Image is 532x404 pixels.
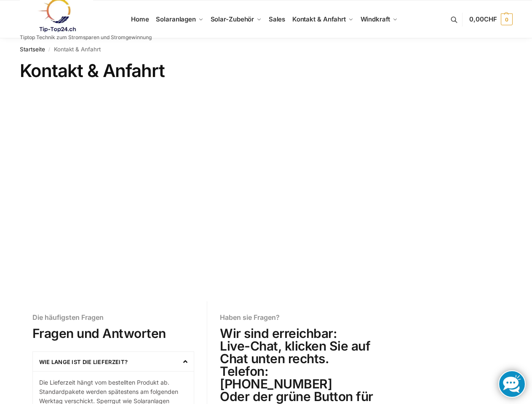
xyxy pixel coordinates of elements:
h2: Fragen und Antworten [32,327,195,340]
a: Kontakt & Anfahrt [289,0,357,38]
a: Sales [265,0,289,38]
h6: Haben sie Fragen? [220,314,382,321]
h1: Kontakt & Anfahrt [20,60,513,81]
span: Solar-Zubehör [211,15,254,23]
span: Windkraft [361,15,390,23]
span: / [45,46,54,53]
a: Solar-Zubehör [207,0,265,38]
span: Solaranlagen [156,15,196,23]
nav: Breadcrumb [20,38,513,60]
a: Solaranlagen [152,0,207,38]
span: 0,00 [469,15,497,23]
span: CHF [484,15,497,23]
p: Tiptop Technik zum Stromsparen und Stromgewinnung [20,35,152,40]
a: 0,00CHF 0 [469,7,512,32]
h6: Die häufigsten Fragen [32,314,195,321]
span: Kontakt & Anfahrt [292,15,346,23]
span: 0 [501,13,513,25]
span: Sales [269,15,286,23]
a: Startseite [20,46,45,53]
a: Windkraft [357,0,401,38]
div: Wie lange ist die Lieferzeit? [33,352,194,371]
a: Wie lange ist die Lieferzeit? [39,359,128,365]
